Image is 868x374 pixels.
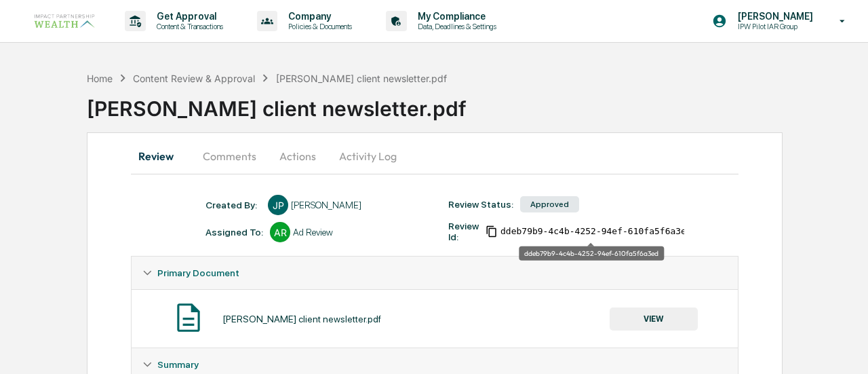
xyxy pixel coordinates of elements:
div: Primary Document [132,257,738,289]
div: Primary Document [132,289,738,348]
div: Review Status: [448,199,513,210]
button: VIEW [610,307,698,331]
p: Policies & Documents [277,22,359,31]
div: Created By: ‎ ‎ [205,200,261,210]
div: [PERSON_NAME] client newsletter.pdf [87,86,868,121]
div: [PERSON_NAME] client newsletter.pdf [222,314,381,324]
span: ddeb79b9-4c4b-4252-94ef-610fa5f6a3ed [500,226,692,237]
div: [PERSON_NAME] client newsletter.pdf [276,73,447,84]
p: IPW Pilot IAR Group [727,22,820,31]
p: Content & Transactions [146,22,230,31]
p: [PERSON_NAME] [727,11,820,22]
div: JP [268,195,288,215]
button: Review [131,140,192,172]
p: Company [277,11,359,22]
div: Ad Review [293,227,333,238]
p: Get Approval [146,11,230,22]
img: Document Icon [172,301,205,335]
button: Comments [192,140,267,172]
div: AR [270,222,290,242]
button: Activity Log [328,140,408,172]
div: secondary tabs example [131,140,738,172]
div: [PERSON_NAME] [291,200,361,210]
div: Assigned To: [205,227,263,238]
div: ddeb79b9-4c4b-4252-94ef-610fa5f6a3ed [519,246,664,261]
div: Approved [520,196,579,212]
span: Summary [157,359,199,370]
div: Review Id: [448,221,479,242]
p: Data, Deadlines & Settings [407,22,503,31]
img: logo [33,12,98,30]
button: Actions [267,140,328,172]
p: My Compliance [407,11,503,22]
div: Home [87,73,113,84]
div: Content Review & Approval [133,73,255,84]
span: Primary Document [157,267,239,278]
